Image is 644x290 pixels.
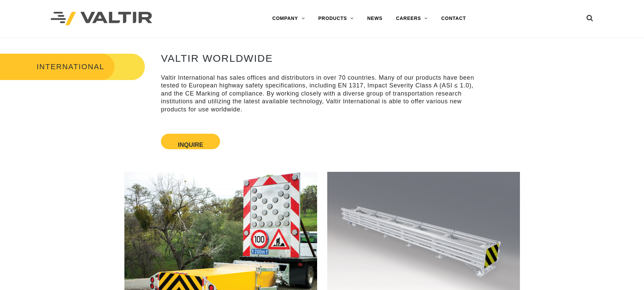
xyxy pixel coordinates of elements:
[265,12,311,25] a: COMPANY
[360,12,389,25] a: NEWS
[178,142,203,143] button: Inquire
[161,74,483,113] p: Valtir International has sales offices and distributors in over 70 countries. Many of our product...
[161,53,483,64] h2: VALTIR WORLDWIDE
[51,12,152,26] img: Valtir
[389,12,434,25] a: CAREERS
[311,12,360,25] a: PRODUCTS
[434,12,473,25] a: CONTACT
